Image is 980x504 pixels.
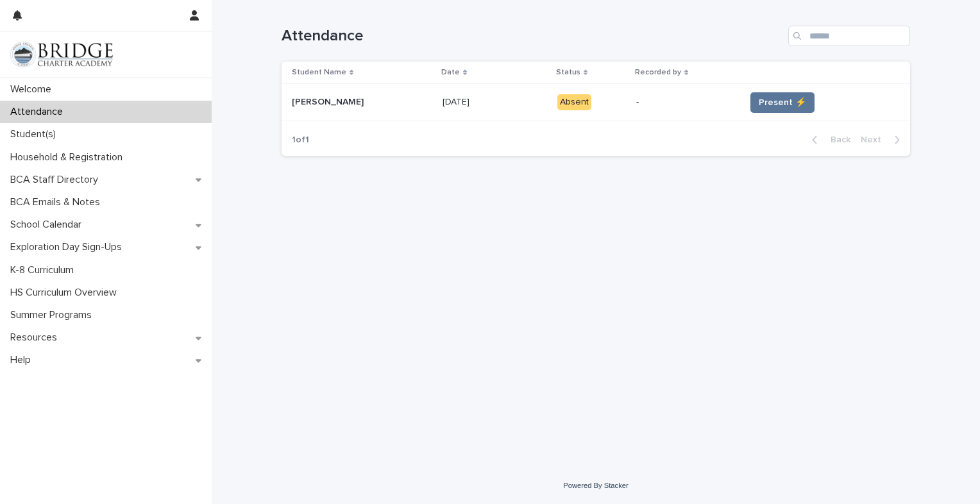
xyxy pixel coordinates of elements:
[5,196,110,208] p: BCA Emails & Notes
[802,134,856,146] button: Back
[861,135,889,144] span: Next
[563,482,628,489] a: Powered By Stacker
[556,65,580,80] p: Status
[750,92,815,113] button: Present ⚡
[292,94,366,108] p: [PERSON_NAME]
[5,264,84,276] p: K-8 Curriculum
[5,151,133,164] p: Household & Registration
[635,65,681,80] p: Recorded by
[557,94,591,110] div: Absent
[5,241,132,253] p: Exploration Day Sign-Ups
[5,287,127,299] p: HS Curriculum Overview
[5,309,102,321] p: Summer Programs
[5,106,73,118] p: Attendance
[282,84,910,121] tr: [PERSON_NAME][PERSON_NAME] [DATE][DATE] Absent-Present ⚡
[788,26,910,46] input: Search
[5,174,108,186] p: BCA Staff Directory
[292,65,346,80] p: Student Name
[759,96,806,109] span: Present ⚡
[5,219,92,231] p: School Calendar
[5,332,67,344] p: Resources
[856,134,910,146] button: Next
[823,135,850,144] span: Back
[282,124,319,156] p: 1 of 1
[5,83,62,96] p: Welcome
[5,354,41,366] p: Help
[282,27,783,46] h1: Attendance
[5,128,66,140] p: Student(s)
[636,97,735,108] p: -
[441,65,460,80] p: Date
[10,42,113,67] img: V1C1m3IdTEidaUdm9Hs0
[443,94,472,108] p: [DATE]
